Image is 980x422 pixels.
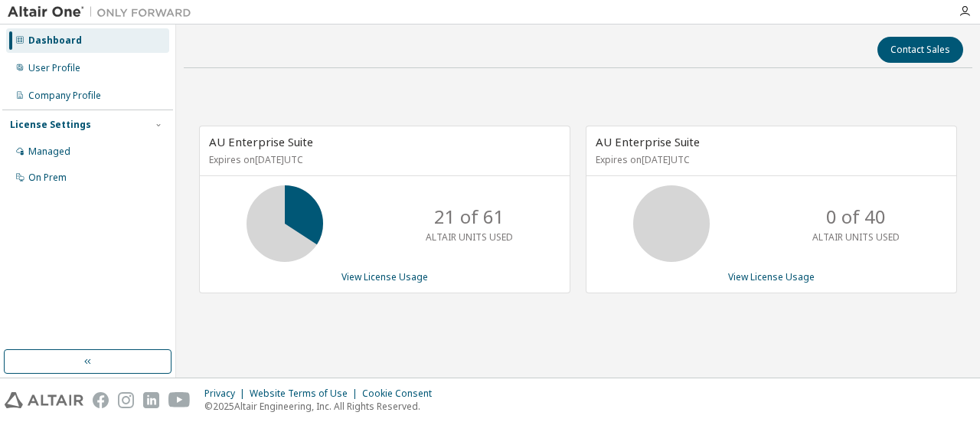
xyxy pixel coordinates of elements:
[362,388,441,400] div: Cookie Consent
[5,392,83,408] img: altair_logo.svg
[118,392,134,408] img: instagram.svg
[728,270,815,283] a: View License Usage
[8,5,199,20] img: Altair One
[434,204,505,230] p: 21 of 61
[204,400,441,413] p: © 2025 Altair Engineering, Inc. All Rights Reserved.
[28,146,70,158] div: Managed
[341,270,428,283] a: View License Usage
[28,34,82,47] div: Dashboard
[28,172,67,184] div: On Prem
[250,388,362,400] div: Website Terms of Use
[10,119,91,131] div: License Settings
[596,153,943,166] p: Expires on [DATE] UTC
[28,90,101,102] div: Company Profile
[426,231,513,244] p: ALTAIR UNITS USED
[596,134,700,149] span: AU Enterprise Suite
[826,204,886,230] p: 0 of 40
[204,388,250,400] div: Privacy
[168,392,191,408] img: youtube.svg
[28,62,80,74] div: User Profile
[877,37,963,63] button: Contact Sales
[143,392,159,408] img: linkedin.svg
[209,153,557,166] p: Expires on [DATE] UTC
[93,392,109,408] img: facebook.svg
[812,231,900,244] p: ALTAIR UNITS USED
[209,134,313,149] span: AU Enterprise Suite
